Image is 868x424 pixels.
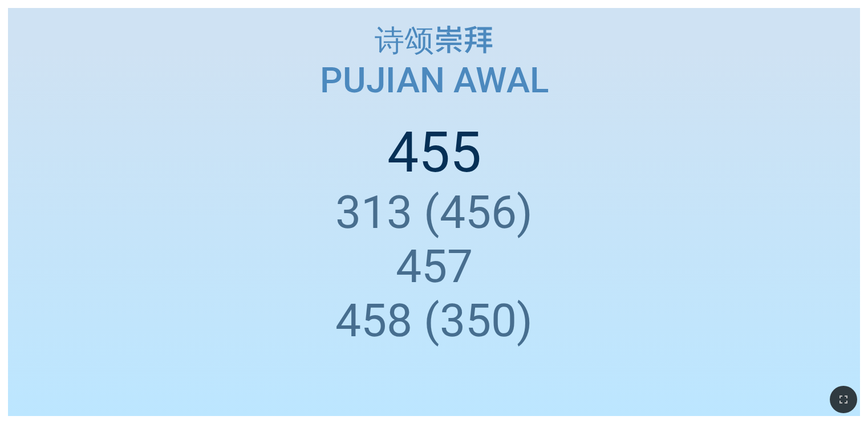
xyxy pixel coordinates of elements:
li: 458 (350) [335,293,533,348]
li: 457 [396,239,473,293]
span: 诗颂崇拜 [375,17,493,61]
span: Pujian Awal [320,59,549,101]
li: 455 [387,120,481,185]
li: 313 (456) [335,185,533,239]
